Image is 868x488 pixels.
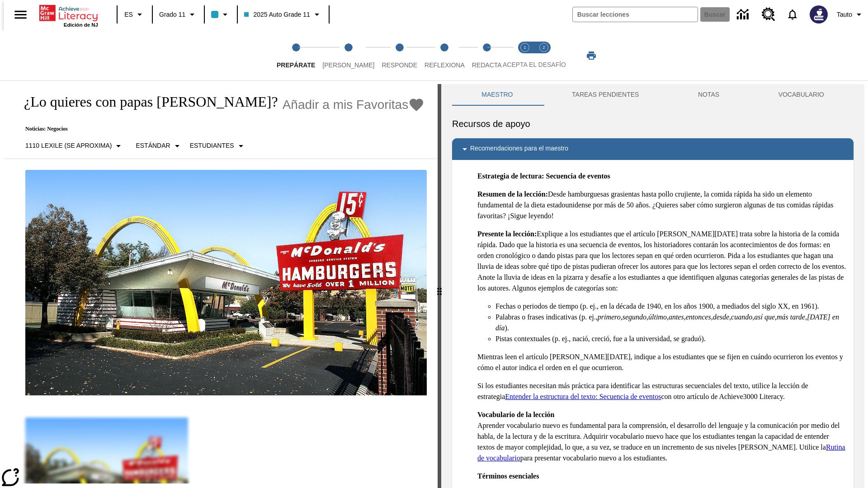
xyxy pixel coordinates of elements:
button: Tipo de apoyo, Estándar [132,138,186,154]
span: ES [124,10,133,19]
span: Grado 11 [159,10,185,19]
button: El color de la clase es azul claro. Cambiar el color de la clase. [208,6,234,23]
a: Entender la estructura del texto: Secuencia de eventos [505,393,661,400]
div: activity [441,84,864,488]
span: Añadir a mis Favoritas [283,98,409,112]
a: Notificaciones [781,3,804,26]
strong: Estrategia de lectura: Secuencia de eventos [477,172,610,180]
span: ACEPTA EL DESAFÍO [503,61,566,68]
strong: Vocabulario de la lección [477,411,555,418]
h6: Recursos de apoyo [452,117,854,131]
div: Portada [39,3,98,28]
h1: ¿Lo quieres con papas [PERSON_NAME]? [14,94,278,110]
button: Lenguaje: ES, Selecciona un idioma [120,6,149,23]
strong: Resumen de la lección: [477,190,548,198]
li: Palabras o frases indicativas (p. ej., , , , , , , , , , ). [495,312,846,333]
button: Acepta el desafío lee step 1 of 2 [512,31,538,80]
img: Uno de los primeros locales de McDonald's, con el icónico letrero rojo y los arcos amarillos. [25,170,427,396]
li: Pistas contextuales (p. ej., nació, creció, fue a la universidad, se graduó). [495,333,846,344]
p: Si los estudiantes necesitan más práctica para identificar las estructuras secuenciales del texto... [477,380,846,402]
text: 2 [542,45,545,50]
p: Mientras leen el artículo [PERSON_NAME][DATE], indique a los estudiantes que se fijen en cuándo o... [477,352,846,373]
strong: Términos esenciales [477,472,539,480]
strong: Presente la lección: [477,230,537,238]
button: NOTAS [669,84,749,106]
button: Prepárate step 1 of 5 [269,31,322,80]
button: Acepta el desafío contesta step 2 of 2 [531,31,557,80]
em: así que [754,313,775,321]
button: Maestro [452,84,542,106]
p: Aprender vocabulario nuevo es fundamental para la comprensión, el desarrollo del lenguaje y la co... [477,409,846,464]
button: Clase: 2025 Auto Grade 11, Selecciona una clase [241,6,325,23]
div: Recomendaciones para el maestro [452,138,854,160]
em: desde [713,313,729,321]
p: Noticias: Negocios [14,126,425,132]
button: Perfil/Configuración [833,6,868,23]
div: Pulsa la tecla de intro o la barra espaciadora y luego presiona las flechas de derecha e izquierd... [438,84,441,488]
span: Responde [382,61,417,69]
p: Explique a los estudiantes que el artículo [PERSON_NAME][DATE] trata sobre la historia de la comi... [477,229,846,294]
button: Imprimir [577,47,606,64]
p: 1110 Lexile (Se aproxima) [25,141,112,150]
button: Redacta step 5 of 5 [465,31,509,80]
span: 2025 Auto Grade 11 [244,10,310,19]
em: primero [598,313,621,321]
li: Fechas o periodos de tiempo (p. ej., en la década de 1940, en los años 1900, a mediados del siglo... [495,301,846,312]
button: Abrir el menú lateral [7,1,34,28]
button: VOCABULARIO [749,84,854,106]
a: Centro de recursos, Se abrirá en una pestaña nueva. [756,2,781,27]
button: Añadir a mis Favoritas - ¿Lo quieres con papas fritas? [283,97,425,113]
p: Recomendaciones para el maestro [470,144,568,155]
a: Centro de información [731,2,756,27]
button: Lee step 2 of 5 [315,31,382,80]
em: antes [669,313,684,321]
p: Estudiantes [190,141,234,150]
em: segundo [623,313,646,321]
img: Avatar [810,5,828,23]
span: Redacta [472,61,502,69]
div: Instructional Panel Tabs [452,84,854,106]
span: Edición de NJ [64,22,98,28]
em: entonces [686,313,711,321]
button: Grado: Grado 11, Elige un grado [156,6,201,23]
span: Reflexiona [425,61,465,69]
em: más tarde [777,313,805,321]
text: 1 [524,45,526,50]
em: cuando [731,313,752,321]
button: Seleccione Lexile, 1110 Lexile (Se aproxima) [22,138,127,154]
input: Buscar campo [573,7,698,22]
span: [PERSON_NAME] [322,61,374,69]
span: Prepárate [277,61,315,69]
button: Reflexiona step 4 of 5 [417,31,472,80]
p: Estándar [136,141,170,150]
p: Desde hamburguesas grasientas hasta pollo crujiente, la comida rápida ha sido un elemento fundame... [477,189,846,221]
button: Escoja un nuevo avatar [804,3,833,26]
span: Tauto [837,10,852,19]
button: Responde step 3 of 5 [374,31,425,80]
div: reading [4,84,438,483]
button: Seleccionar estudiante [186,138,250,154]
button: TAREAS PENDIENTES [542,84,669,106]
em: último [648,313,667,321]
